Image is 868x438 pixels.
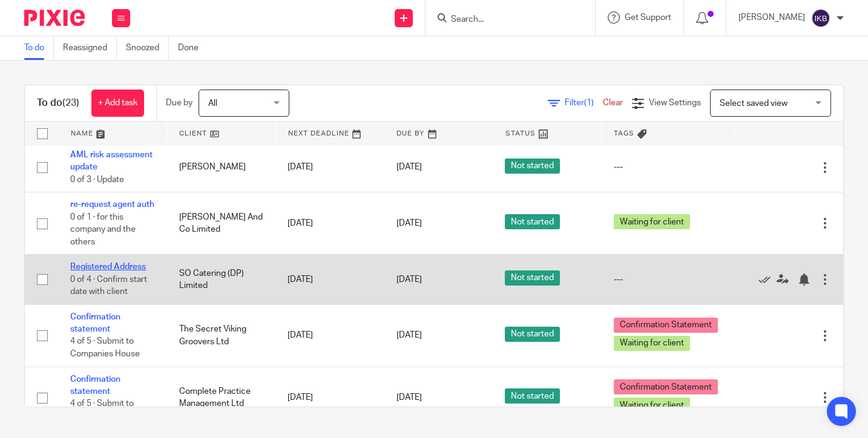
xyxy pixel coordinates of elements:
[614,130,634,137] span: Tags
[738,11,805,24] p: [PERSON_NAME]
[614,161,723,173] div: ---
[450,15,559,25] input: Search
[167,304,276,367] td: The Secret Viking Groovers Ltd
[275,192,384,255] td: [DATE]
[178,36,208,60] a: Done
[565,99,603,107] span: Filter
[505,388,560,404] span: Not started
[126,36,169,60] a: Snoozed
[70,151,153,171] a: AML risk assessment update
[70,313,120,333] a: Confirmation statement
[275,367,384,429] td: [DATE]
[275,304,384,367] td: [DATE]
[811,8,830,28] img: svg%3E
[275,255,384,304] td: [DATE]
[24,36,54,60] a: To do
[70,263,146,271] a: Registered Address
[70,275,147,296] span: 0 of 4 · Confirm start date with client
[625,13,671,22] span: Get Support
[505,327,560,342] span: Not started
[70,213,136,246] span: 0 of 1 · for this company and the others
[396,332,422,340] span: [DATE]
[505,270,560,286] span: Not started
[208,99,217,108] span: All
[603,99,623,107] a: Clear
[166,97,192,109] p: Due by
[720,99,787,108] span: Select saved view
[70,399,140,420] span: 4 of 5 · Submit to Companies House
[70,175,124,184] span: 0 of 3 · Update
[584,99,594,107] span: (1)
[62,98,79,108] span: (23)
[24,10,85,26] img: Pixie
[758,273,777,286] a: Mark as done
[396,275,422,284] span: [DATE]
[614,273,723,286] div: ---
[614,397,690,413] span: Waiting for client
[275,143,384,192] td: [DATE]
[505,159,560,174] span: Not started
[614,214,690,229] span: Waiting for client
[167,143,276,192] td: [PERSON_NAME]
[396,163,422,172] span: [DATE]
[167,255,276,304] td: SO Catering (DP) Limited
[614,379,718,394] span: Confirmation Statement
[505,214,560,229] span: Not started
[396,393,422,402] span: [DATE]
[396,219,422,227] span: [DATE]
[70,338,140,359] span: 4 of 5 · Submit to Companies House
[63,36,117,60] a: Reassigned
[70,375,120,396] a: Confirmation statement
[614,318,718,333] span: Confirmation Statement
[167,367,276,429] td: Complete Practice Management Ltd
[614,336,690,351] span: Waiting for client
[70,200,154,209] a: re-request agent auth
[91,90,144,117] a: + Add task
[167,192,276,255] td: [PERSON_NAME] And Co Limited
[37,97,79,109] h1: To do
[649,99,701,107] span: View Settings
